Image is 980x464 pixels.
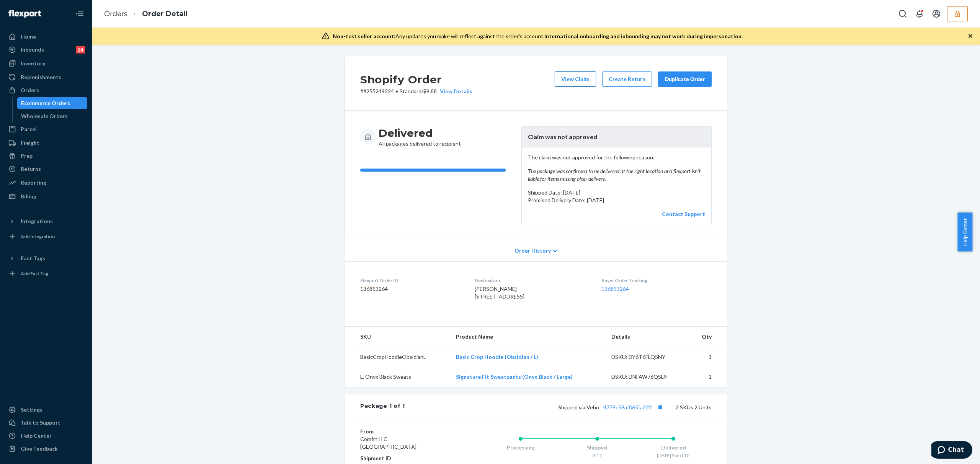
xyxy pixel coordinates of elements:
a: Add Fast Tag [5,268,87,280]
div: Reporting [21,179,46,187]
h2: Shopify Order [360,71,472,88]
div: Add Fast Tag [21,270,48,277]
a: Ecommerce Orders [17,97,88,109]
a: Contact Support [662,211,705,217]
span: Shipped via Veho [558,404,665,410]
div: Fast Tags [21,255,45,262]
button: View Claim [555,71,596,87]
div: Any updates you make will reflect against the seller's account. [333,32,743,40]
div: Prep [21,152,33,160]
div: Parcel [21,125,37,133]
div: Settings [21,406,42,414]
div: Package 1 of 1 [360,402,405,412]
span: Comfrt LLC [GEOGRAPHIC_DATA] [360,436,416,450]
a: Settings [5,404,87,416]
div: Orders [21,86,39,94]
a: Order Detail [142,10,188,18]
a: Returns [5,163,87,175]
dt: From [360,428,452,435]
td: BasicCropHoodieObsidianL [345,347,450,367]
span: Non-test seller account: [333,33,395,39]
iframe: Opens a widget where you can chat to one of our agents [931,441,972,460]
button: Open account menu [929,6,944,21]
p: # #255249224 / $9.88 [360,88,472,95]
button: Help Center [957,213,972,251]
th: Product Name [450,327,605,347]
button: Give Feedback [5,443,87,455]
a: 136853264 [601,286,629,292]
button: Duplicate Order [658,71,712,87]
div: DSKU: DY6T6FLQ5NY [611,353,683,361]
div: 24 [76,46,85,54]
div: Integrations [21,217,53,225]
div: Ecommerce Orders [21,99,70,107]
span: International onboarding and inbounding may not work during impersonation. [544,33,743,39]
p: Promised Delivery Date: [DATE] [528,196,705,204]
a: Wholesale Orders [17,110,88,122]
button: View Details [437,88,472,95]
div: Processing [482,444,559,451]
dt: Shipment ID [360,454,452,462]
dt: Buyer Order Tracking [601,277,712,284]
div: 9/17 [559,452,635,459]
span: • [395,88,398,94]
a: Orders [5,84,87,96]
a: Inbounds24 [5,44,87,56]
a: Orders [104,10,127,18]
div: Duplicate Order [665,75,705,83]
button: Create Return [602,71,652,87]
a: Home [5,31,87,43]
h3: Delivered [379,126,461,140]
em: The package was confirmed to be delivered at the right location and flexport isn't liable for ite... [528,167,705,183]
td: 1 [689,367,727,387]
button: Copy tracking number [655,402,665,412]
td: 1 [689,347,727,367]
a: Freight [5,137,87,149]
a: Reporting [5,177,87,189]
span: Order History [514,247,551,255]
a: Help Center [5,430,87,442]
dt: Flexport Order ID [360,277,462,284]
a: Signature Fit Sweatpants (Onyx Black / Large) [456,373,573,380]
a: Replenishments [5,71,87,83]
p: The claim was not approved for the following reason: [528,154,705,183]
div: Replenishments [21,73,61,81]
th: Details [605,327,689,347]
button: Close Navigation [72,6,87,21]
div: Add Integration [21,233,55,240]
div: Wholesale Orders [21,112,68,120]
button: Fast Tags [5,252,87,264]
div: Talk to Support [21,419,60,427]
div: Inventory [21,60,45,67]
header: Claim was not approved [522,127,711,148]
button: Talk to Support [5,417,87,429]
div: Billing [21,193,36,200]
div: All packages delivered to recipient [379,126,461,148]
td: L. Onyx Black Sweats [345,367,450,387]
div: Home [21,33,36,41]
dt: Destination [475,277,589,284]
ol: breadcrumbs [98,3,194,25]
th: Qty [689,327,727,347]
div: Delivered [635,444,712,451]
div: Help Center [21,432,52,440]
span: [PERSON_NAME] [STREET_ADDRESS] [475,286,524,300]
div: Give Feedback [21,445,58,453]
button: Open notifications [912,6,927,21]
div: Freight [21,139,39,147]
p: Shipped Date: [DATE] [528,189,705,196]
img: Flexport logo [8,10,41,18]
div: DSKU: DNFAW76QSL9 [611,373,683,381]
a: Parcel [5,123,87,135]
button: Open Search Box [895,6,910,21]
dd: 136853264 [360,285,462,293]
div: Shipped [559,444,635,451]
th: SKU [345,327,450,347]
a: Inventory [5,57,87,70]
a: Prep [5,150,87,162]
button: Integrations [5,215,87,227]
div: 2 SKUs 2 Units [405,402,712,412]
